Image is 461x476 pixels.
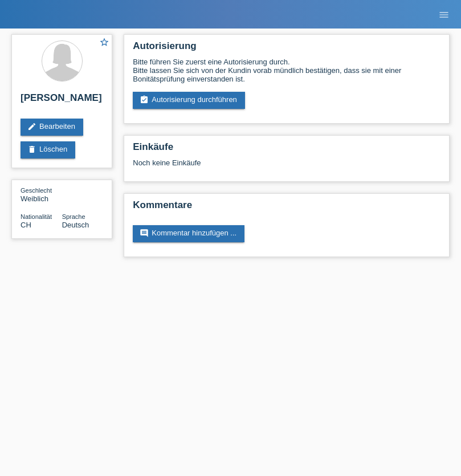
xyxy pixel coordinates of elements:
[133,158,440,176] div: Noch keine Einkäufe
[140,95,149,104] i: assignment_turned_in
[133,40,440,58] h2: Autorisierung
[21,213,52,220] span: Nationalität
[99,37,109,47] i: star_border
[21,187,52,194] span: Geschlecht
[21,119,83,136] a: editBearbeiten
[27,145,36,154] i: delete
[140,229,149,238] i: comment
[62,213,85,220] span: Sprache
[21,141,75,158] a: deleteLöschen
[133,200,440,217] h2: Kommentare
[133,225,244,242] a: commentKommentar hinzufügen ...
[438,9,450,21] i: menu
[62,221,89,229] span: Deutsch
[133,92,245,109] a: assignment_turned_inAutorisierung durchführen
[133,141,440,158] h2: Einkäufe
[133,58,440,83] div: Bitte führen Sie zuerst eine Autorisierung durch. Bitte lassen Sie sich von der Kundin vorab münd...
[21,221,31,229] span: Schweiz
[99,37,109,49] a: star_border
[433,11,455,18] a: menu
[27,122,36,131] i: edit
[21,92,103,109] h2: [PERSON_NAME]
[21,186,62,203] div: Weiblich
